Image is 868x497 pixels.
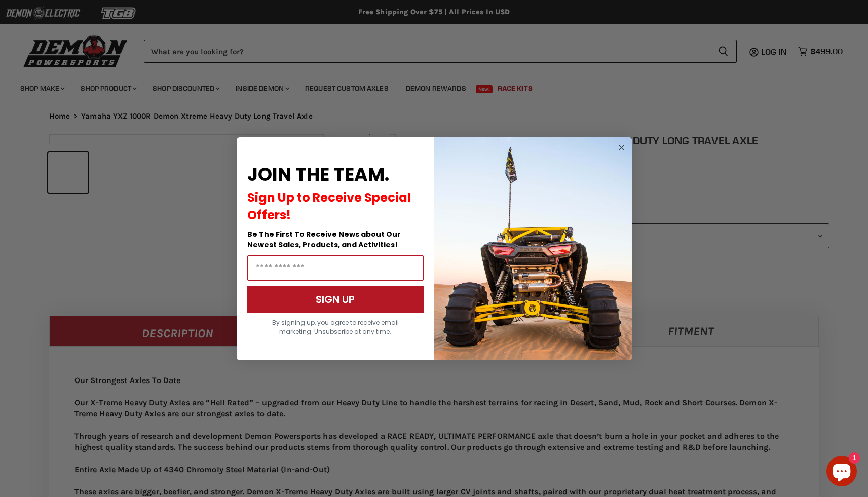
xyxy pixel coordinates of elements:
input: Email Address [247,255,424,281]
span: JOIN THE TEAM. [247,162,389,187]
img: a9095488-b6e7-41ba-879d-588abfab540b.jpeg [434,137,632,360]
button: SIGN UP [247,286,424,313]
inbox-online-store-chat: Shopify online store chat [823,456,860,489]
span: By signing up, you agree to receive email marketing. Unsubscribe at any time. [272,318,399,336]
span: Sign Up to Receive Special Offers! [247,189,411,223]
span: Be The First To Receive News about Our Newest Sales, Products, and Activities! [247,229,401,250]
button: Close dialog [615,141,628,154]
